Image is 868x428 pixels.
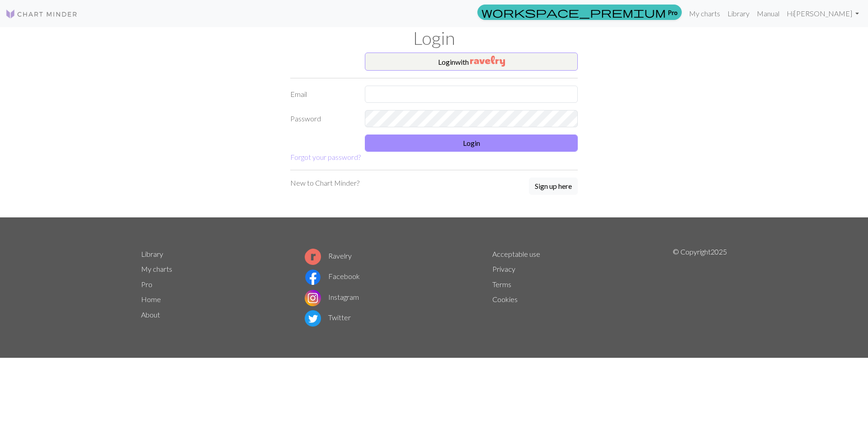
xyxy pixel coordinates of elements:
a: Terms [492,280,511,289]
a: Manual [753,5,783,23]
a: Twitter [305,313,351,322]
a: Library [724,5,753,23]
button: Sign up here [529,178,578,195]
a: Ravelry [305,251,352,260]
h1: Login [136,27,732,49]
a: Sign up here [529,178,578,196]
a: Forgot your password? [290,153,361,161]
img: Ravelry logo [305,249,321,265]
a: Pro [141,280,152,289]
img: Twitter logo [305,310,321,327]
img: Facebook logo [305,269,321,285]
a: Cookies [492,295,518,303]
a: Hi[PERSON_NAME] [783,5,863,23]
p: © Copyright 2025 [673,246,727,329]
a: Home [141,295,161,303]
label: Password [285,110,359,127]
span: workspace_premium [481,6,666,19]
a: Pro [477,5,682,20]
a: Library [141,250,163,258]
a: Instagram [305,293,359,301]
a: Acceptable use [492,250,540,258]
a: My charts [141,264,172,273]
img: Instagram logo [305,290,321,306]
a: Privacy [492,264,515,273]
p: New to Chart Minder? [290,178,359,188]
img: Logo [5,9,78,19]
button: Loginwith [365,53,578,71]
button: Login [365,135,578,152]
img: Ravelry [470,56,505,67]
a: My charts [685,5,724,23]
a: About [141,310,160,319]
label: Email [285,86,359,103]
a: Facebook [305,272,360,280]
